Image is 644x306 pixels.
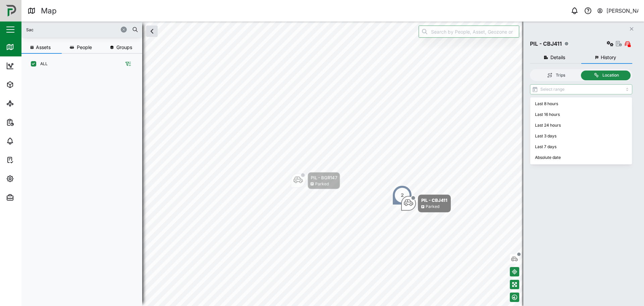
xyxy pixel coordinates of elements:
[21,21,644,306] canvas: Map
[532,110,631,120] div: Last 16 hours
[3,3,18,18] img: Main Logo
[606,7,639,15] div: [PERSON_NAME]
[532,131,631,141] div: Last 3 days
[550,55,565,60] span: Details
[17,175,41,182] div: Settings
[41,5,57,17] div: Map
[17,62,48,70] div: Dashboard
[291,172,340,189] div: Map marker
[315,181,329,187] div: Parked
[532,141,631,152] div: Last 7 days
[17,81,38,88] div: Assets
[36,45,51,50] span: Assets
[532,120,631,131] div: Last 24 hours
[602,72,619,79] div: Location
[421,197,447,204] div: PIL - CBJ411
[17,156,36,164] div: Tasks
[530,84,632,94] input: Select range
[17,43,33,51] div: Map
[426,204,439,210] div: Parked
[532,99,631,110] div: Last 8 hours
[401,194,451,212] div: Map marker
[27,72,142,301] div: grid
[392,185,412,205] div: Map marker
[36,61,48,67] label: ALL
[25,25,138,35] input: Search assets or drivers
[116,45,132,50] span: Groups
[77,45,92,50] span: People
[17,119,40,126] div: Reports
[17,100,34,107] div: Sites
[532,152,631,163] div: Absolute date
[311,174,337,181] div: PIL - BGR147
[401,191,404,199] div: 2
[17,194,37,201] div: Admin
[17,137,38,145] div: Alarms
[556,72,565,79] div: Trips
[597,6,639,15] button: [PERSON_NAME]
[419,26,519,38] input: Search by People, Asset, Geozone or Place
[530,40,562,48] div: PIL - CBJ411
[601,55,616,60] span: History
